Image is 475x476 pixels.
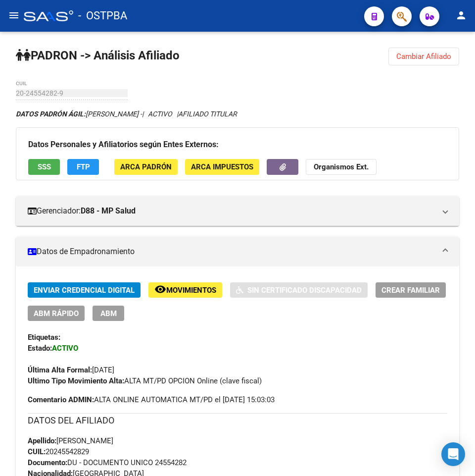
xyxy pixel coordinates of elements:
[247,286,362,295] span: Sin Certificado Discapacidad
[16,110,237,118] i: | ACTIVO |
[154,283,166,295] mat-icon: remove_red_eye
[28,395,94,404] strong: Comentario ADMIN:
[28,159,60,174] button: SSS
[16,196,459,226] mat-expansion-panel-header: Gerenciador:D88 - MP Salud
[28,366,114,374] span: [DATE]
[441,442,465,466] div: Open Intercom Messenger
[28,246,435,257] mat-panel-title: Datos de Empadronamiento
[77,163,90,172] span: FTP
[16,110,142,118] span: [PERSON_NAME] -
[230,282,368,298] button: Sin Certificado Discapacidad
[28,436,113,445] span: [PERSON_NAME]
[28,447,46,456] strong: CUIL:
[120,163,172,172] span: ARCA Padrón
[28,414,447,427] h3: DATOS DEL AFILIADO
[16,49,180,62] strong: PADRON -> Análisis Afiliado
[28,436,56,445] strong: Apellido:
[28,206,435,216] mat-panel-title: Gerenciador:
[388,48,459,65] button: Cambiar Afiliado
[28,376,262,385] span: ALTA MT/PD OPCION Online (clave fiscal)
[28,306,85,321] button: ABM Rápido
[166,286,216,295] span: Movimientos
[34,286,135,295] span: Enviar Credencial Digital
[396,52,451,61] span: Cambiar Afiliado
[100,309,117,318] span: ABM
[28,344,52,353] strong: Estado:
[38,163,51,172] span: SSS
[114,159,178,174] button: ARCA Padrón
[28,333,60,342] strong: Etiquetas:
[306,159,377,174] button: Organismos Ext.
[28,366,92,374] strong: Última Alta Formal:
[78,5,127,27] span: - OSTPBA
[28,447,89,456] span: 20245542829
[28,394,275,405] span: ALTA ONLINE AUTOMATICA MT/PD el [DATE] 15:03:03
[28,376,124,385] strong: Ultimo Tipo Movimiento Alta:
[376,282,446,298] button: Crear Familiar
[8,9,20,21] mat-icon: menu
[28,458,187,467] span: DU - DOCUMENTO UNICO 24554282
[16,237,459,266] mat-expansion-panel-header: Datos de Empadronamiento
[52,344,78,353] strong: ACTIVO
[34,309,79,318] span: ABM Rápido
[81,206,136,216] strong: D88 - MP Salud
[67,159,99,174] button: FTP
[455,9,467,21] mat-icon: person
[28,282,141,298] button: Enviar Credencial Digital
[148,282,222,298] button: Movimientos
[185,159,259,174] button: ARCA Impuestos
[314,163,369,172] strong: Organismos Ext.
[28,458,67,467] strong: Documento:
[381,286,440,295] span: Crear Familiar
[93,306,124,321] button: ABM
[28,138,447,152] h3: Datos Personales y Afiliatorios según Entes Externos:
[191,163,253,172] span: ARCA Impuestos
[178,110,237,118] span: AFILIADO TITULAR
[16,110,86,118] strong: DATOS PADRÓN ÁGIL:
